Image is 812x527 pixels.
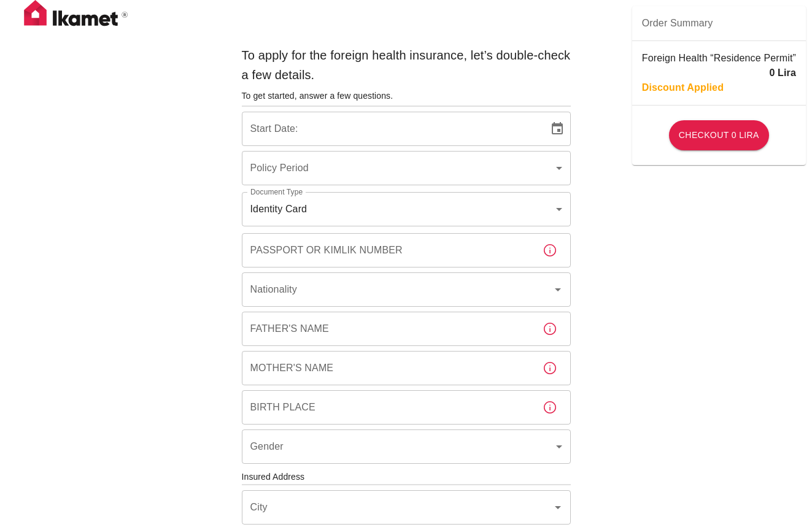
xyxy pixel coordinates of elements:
p: 0 Lira [769,66,796,80]
span: Order Summary [642,16,796,31]
h6: Insured Address [242,471,571,484]
p: Discount Applied [642,80,724,95]
p: Foreign Health “Residence Permit” [642,51,796,66]
button: Choose date [545,117,570,141]
h6: To apply for the foreign health insurance, let’s double-check a few details. [242,45,571,85]
button: Open [549,499,566,516]
div: ​ [242,429,571,464]
button: Checkout 0 Lira [669,120,769,150]
label: Document Type [250,187,303,197]
button: Open [549,281,566,298]
div: Identity Card [242,192,571,226]
h6: To get started, answer a few questions. [242,90,571,103]
div: ​ [242,151,571,185]
input: DD/MM/YYYY [242,112,540,146]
